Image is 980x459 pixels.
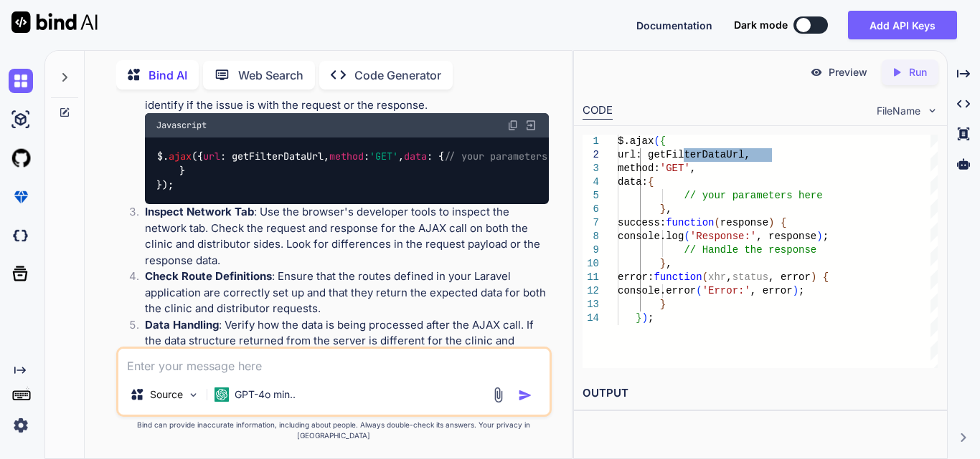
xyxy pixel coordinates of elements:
[848,11,957,39] button: Add API Keys
[648,176,654,188] span: {
[169,150,192,163] span: ajax
[768,271,811,283] span: , error
[684,190,822,201] span: // your parameters here
[660,299,666,310] span: }
[618,231,684,242] span: console.log
[9,107,33,132] img: ai-studio
[583,102,613,120] div: CODE
[690,163,696,174] span: ,
[149,67,187,84] p: Bind AI
[618,149,750,160] span: url: getFilterDataUrl,
[583,203,599,216] div: 6
[618,135,654,147] span: $.ajax
[9,146,33,170] img: githubLight
[583,162,599,175] div: 3
[203,150,220,163] span: url
[781,217,786,228] span: {
[696,285,702,296] span: (
[660,163,690,174] span: 'GET'
[524,119,537,132] img: Open in Browser
[660,203,666,215] span: }
[909,65,927,79] p: Run
[583,230,599,243] div: 8
[618,217,666,228] span: success:
[642,312,648,324] span: )
[145,269,549,317] p: : Ensure that the routes defined in your Laravel application are correctly set up and that they r...
[9,69,33,93] img: chat
[732,271,768,283] span: status
[926,105,938,117] img: chevron down
[583,311,599,325] div: 14
[583,284,599,298] div: 12
[507,120,519,131] img: copy
[354,67,441,84] p: Code Generator
[145,317,549,382] p: : Verify how the data is being processed after the AJAX call. If the data structure returned from...
[11,11,98,33] img: Bind AI
[756,231,816,242] span: , response
[666,217,714,228] span: function
[654,135,659,147] span: (
[215,387,229,402] img: GPT-4o mini
[618,285,696,296] span: console.error
[636,19,712,32] span: Documentation
[490,387,507,403] img: attachment
[583,216,599,230] div: 7
[583,257,599,271] div: 10
[187,389,199,401] img: Pick Models
[145,205,254,218] strong: Inspect Network Tab
[684,231,689,242] span: (
[150,387,183,402] p: Source
[9,185,33,209] img: premium
[518,388,532,402] img: icon
[810,66,823,79] img: preview
[798,285,804,296] span: ;
[877,104,920,118] span: FileName
[702,285,750,296] span: 'Error:'
[329,150,364,163] span: method
[750,285,793,296] span: , error
[702,271,708,283] span: (
[235,387,296,402] p: GPT-4o min..
[829,65,867,79] p: Preview
[726,271,732,283] span: ,
[369,150,398,163] span: 'GET'
[145,269,272,283] strong: Check Route Definitions
[583,298,599,311] div: 13
[708,271,726,283] span: xhr
[145,204,549,269] p: : Use the browser's developer tools to inspect the network tab. Check the request and response fo...
[660,258,666,269] span: }
[768,217,774,228] span: )
[618,163,660,174] span: method:
[583,148,599,162] div: 2
[648,312,654,324] span: ;
[9,413,33,438] img: settings
[583,175,599,189] div: 4
[720,217,768,228] span: response
[660,135,666,147] span: {
[636,312,641,324] span: }
[654,271,702,283] span: function
[618,271,654,283] span: error:
[816,231,822,242] span: )
[823,231,829,242] span: ;
[583,271,599,284] div: 11
[793,285,798,296] span: )
[404,150,427,163] span: data
[145,318,219,332] strong: Data Handling
[116,420,552,441] p: Bind can provide inaccurate information, including about people. Always double-check its answers....
[690,231,756,242] span: 'Response:'
[583,135,599,148] div: 1
[156,120,207,131] span: Javascript
[583,189,599,203] div: 5
[618,176,648,188] span: data:
[823,271,829,283] span: {
[684,244,816,256] span: // Handle the response
[714,217,720,228] span: (
[583,243,599,257] div: 9
[444,150,576,163] span: // your parameters here
[734,18,788,32] span: Dark mode
[666,203,672,215] span: ,
[666,258,672,269] span: ,
[636,18,712,33] button: Documentation
[811,271,816,283] span: )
